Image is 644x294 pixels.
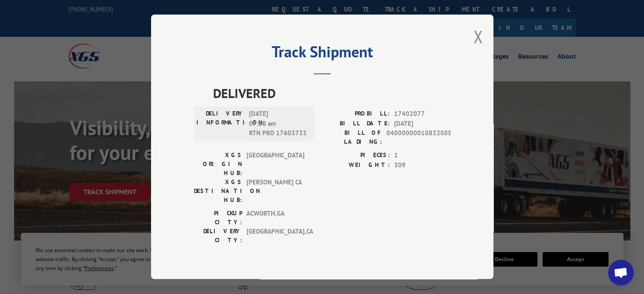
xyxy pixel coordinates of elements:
[194,227,242,245] label: DELIVERY CITY:
[194,151,242,178] label: XGS ORIGIN HUB:
[322,119,390,129] label: BILL DATE:
[194,178,242,205] label: XGS DESTINATION HUB:
[322,151,390,160] label: PIECES:
[386,128,451,146] span: 04000000010832088
[246,227,304,245] span: [GEOGRAPHIC_DATA] , CA
[322,109,390,119] label: PROBILL:
[246,209,304,227] span: ACWORTH , GA
[246,178,304,205] span: [PERSON_NAME] CA
[322,128,382,146] label: BILL OF LADING:
[394,160,451,170] span: 309
[394,151,451,160] span: 1
[246,151,304,178] span: [GEOGRAPHIC_DATA]
[249,109,307,138] span: [DATE] 07:20 am RTN PRO 17603733
[322,160,390,170] label: WEIGHT:
[194,209,242,227] label: PICKUP CITY:
[473,25,483,48] button: Close modal
[196,109,245,138] label: DELIVERY INFORMATION:
[394,119,451,129] span: [DATE]
[194,46,451,62] h2: Track Shipment
[394,109,451,119] span: 17402077
[608,260,634,285] div: Open chat
[213,83,451,103] span: DELIVERED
